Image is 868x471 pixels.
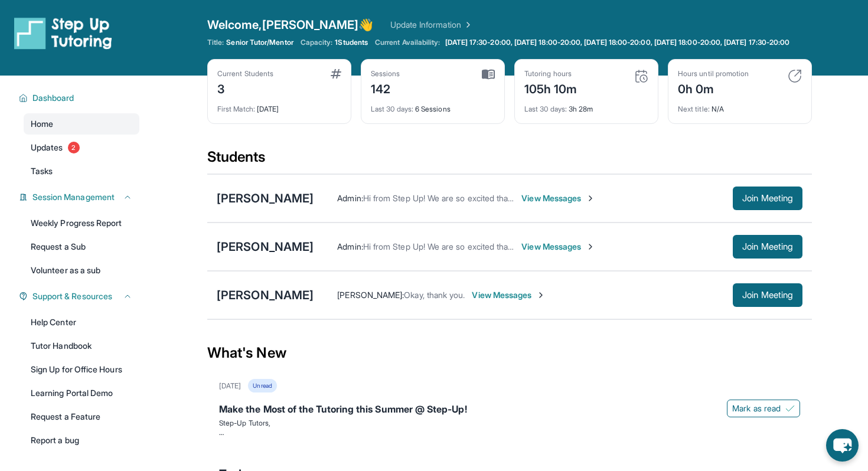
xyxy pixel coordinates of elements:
a: Sign Up for Office Hours [24,359,139,380]
div: Unread [248,379,276,392]
img: card [788,69,802,83]
span: Title: [207,38,224,47]
button: Dashboard [28,92,132,104]
span: Session Management [32,191,115,203]
span: Join Meeting [742,292,793,299]
img: logo [14,17,112,50]
span: Tasks [31,165,53,177]
button: Session Management [28,191,132,203]
span: [PERSON_NAME] : [337,290,404,300]
span: Support & Resources [32,290,112,302]
div: Students [207,148,812,174]
div: 6 Sessions [371,97,495,114]
img: card [331,69,341,78]
span: Dashboard [32,92,74,104]
span: [DATE] 17:30-20:00, [DATE] 18:00-20:00, [DATE] 18:00-20:00, [DATE] 18:00-20:00, [DATE] 17:30-20:00 [445,38,790,47]
button: Join Meeting [733,283,802,307]
a: Request a Sub [24,236,139,257]
span: First Match : [217,104,255,113]
div: 142 [371,78,400,97]
img: Chevron-Right [536,290,546,300]
span: Home [31,118,53,130]
span: View Messages [521,241,595,253]
a: Weekly Progress Report [24,212,139,234]
div: 3h 28m [524,97,648,114]
div: 3 [217,78,273,97]
button: chat-button [826,429,859,462]
span: Capacity: [301,38,333,47]
a: [DATE] 17:30-20:00, [DATE] 18:00-20:00, [DATE] 18:00-20:00, [DATE] 18:00-20:00, [DATE] 17:30-20:00 [443,38,792,47]
span: 2 [68,142,80,153]
img: Chevron-Right [586,194,595,203]
div: Make the Most of the Tutoring this Summer @ Step-Up! [219,402,800,418]
span: Welcome, [PERSON_NAME] 👋 [207,17,374,33]
span: Last 30 days : [371,104,413,113]
div: [DATE] [217,97,341,114]
a: Home [24,113,139,135]
a: Report a bug [24,430,139,451]
button: Mark as read [727,400,800,417]
div: 0h 0m [678,78,749,97]
a: Update Information [390,19,473,31]
span: 1 Students [335,38,368,47]
span: Okay, thank you. [404,290,465,300]
button: Join Meeting [733,235,802,259]
span: Updates [31,142,63,153]
a: Volunteer as a sub [24,260,139,281]
span: Join Meeting [742,195,793,202]
span: Admin : [337,193,363,203]
span: Senior Tutor/Mentor [226,38,293,47]
img: Mark as read [785,404,795,413]
a: Updates2 [24,137,139,158]
a: Request a Feature [24,406,139,427]
div: Tutoring hours [524,69,577,78]
div: Sessions [371,69,400,78]
div: Current Students [217,69,273,78]
a: Tutor Handbook [24,335,139,356]
img: Chevron Right [461,19,473,31]
span: Mark as read [732,403,781,414]
span: Last 30 days : [524,104,567,113]
div: [PERSON_NAME] [217,190,314,207]
span: Admin : [337,241,363,251]
span: Current Availability: [375,38,440,47]
div: 105h 10m [524,78,577,97]
div: Hours until promotion [678,69,749,78]
span: Join Meeting [742,243,793,250]
span: Next title : [678,104,710,113]
a: Learning Portal Demo [24,382,139,404]
span: View Messages [521,192,595,204]
span: View Messages [472,289,546,301]
div: What's New [207,327,812,379]
p: Step-Up Tutors, [219,418,800,428]
img: card [482,69,495,80]
div: [PERSON_NAME] [217,238,314,255]
div: [PERSON_NAME] [217,287,314,303]
img: card [634,69,648,83]
div: [DATE] [219,381,241,391]
a: Tasks [24,161,139,182]
button: Join Meeting [733,187,802,210]
a: Help Center [24,312,139,333]
img: Chevron-Right [586,242,595,251]
div: N/A [678,97,802,114]
button: Support & Resources [28,290,132,302]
